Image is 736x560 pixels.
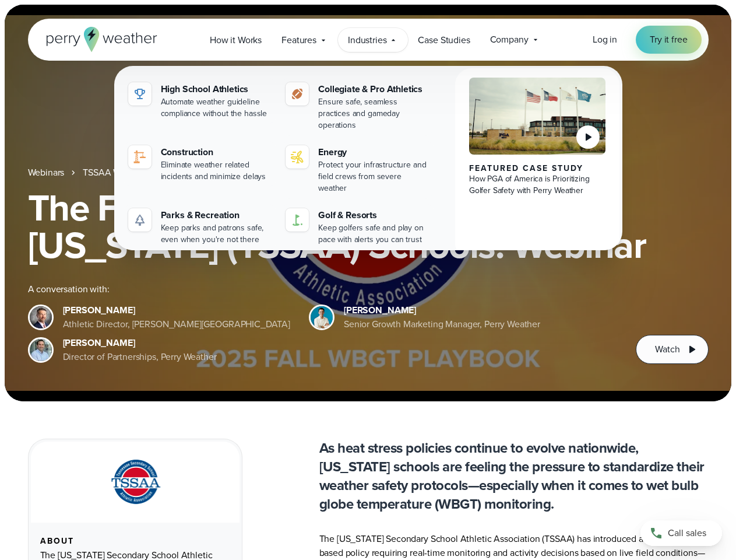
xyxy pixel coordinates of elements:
img: proathletics-icon@2x-1.svg [290,87,304,101]
span: Features [281,33,316,47]
span: How it Works [210,33,262,47]
div: Protect your infrastructure and field crews from severe weather [318,159,429,194]
span: Watch [655,342,679,356]
img: Brian Wyatt [30,306,52,328]
span: Case Studies [418,33,470,47]
a: How it Works [200,28,272,52]
div: Energy [318,145,429,159]
img: Spencer Patton, Perry Weather [311,306,333,328]
a: Try it free [636,26,701,54]
span: Company [490,33,529,47]
div: [PERSON_NAME] [344,303,540,317]
span: Log in [593,33,617,46]
div: Ensure safe, seamless practices and gameday operations [318,96,429,131]
img: golf-iconV2.svg [290,213,304,227]
a: Golf & Resorts Keep golfers safe and play on pace with alerts you can trust [281,204,434,250]
img: PGA of America, Frisco Campus [469,78,606,155]
div: About [40,537,230,546]
div: Eliminate weather related incidents and minimize delays [161,159,272,183]
a: High School Athletics Automate weather guideline compliance without the hassle [124,78,277,124]
div: [PERSON_NAME] [63,336,217,350]
span: Call sales [668,526,706,540]
a: TSSAA WBGT Fall Playbook [83,166,193,180]
div: Athletic Director, [PERSON_NAME][GEOGRAPHIC_DATA] [63,317,291,331]
div: Keep golfers safe and play on pace with alerts you can trust [318,222,429,246]
div: [PERSON_NAME] [63,303,291,317]
p: As heat stress policies continue to evolve nationwide, [US_STATE] schools are feeling the pressur... [319,439,709,513]
img: energy-icon@2x-1.svg [290,150,304,164]
div: High School Athletics [161,82,272,96]
div: Collegiate & Pro Athletics [318,82,429,96]
img: parks-icon-grey.svg [133,213,147,227]
div: A conversation with: [28,282,618,296]
span: Try it free [650,33,687,47]
a: PGA of America, Frisco Campus Featured Case Study How PGA of America is Prioritizing Golfer Safet... [455,68,620,260]
div: Construction [161,145,272,159]
div: Senior Growth Marketing Manager, Perry Weather [344,317,540,331]
div: Director of Partnerships, Perry Weather [63,350,217,364]
a: Call sales [640,520,722,546]
div: Keep parks and patrons safe, even when you're not there [161,222,272,246]
img: Jeff Wood [30,339,52,361]
div: Featured Case Study [469,164,606,173]
img: construction perry weather [133,150,147,164]
a: Case Studies [408,28,480,52]
div: How PGA of America is Prioritizing Golfer Safety with Perry Weather [469,173,606,197]
a: Energy Protect your infrastructure and field crews from severe weather [281,141,434,199]
a: Parks & Recreation Keep parks and patrons safe, even when you're not there [124,204,277,250]
span: Industries [348,33,386,47]
div: Automate weather guideline compliance without the hassle [161,96,272,120]
div: Parks & Recreation [161,208,272,222]
a: Log in [593,33,617,47]
img: TSSAA-Tennessee-Secondary-School-Athletic-Association.svg [96,456,174,509]
img: highschool-icon.svg [133,87,147,101]
a: construction perry weather Construction Eliminate weather related incidents and minimize delays [124,141,277,187]
a: Collegiate & Pro Athletics Ensure safe, seamless practices and gameday operations [281,78,434,136]
a: Webinars [28,166,65,180]
div: Golf & Resorts [318,208,429,222]
nav: Breadcrumb [28,166,709,180]
button: Watch [636,335,708,364]
h1: The Fall WBGT Playbook for [US_STATE] (TSSAA) Schools: Webinar [28,189,709,264]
